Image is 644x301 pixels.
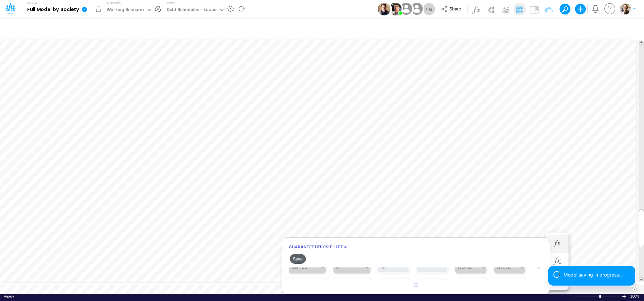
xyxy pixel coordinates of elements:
div: In Ready mode [4,294,14,299]
img: User Image Icon [398,1,414,16]
div: Working Scenario [107,6,144,14]
div: Zoom [580,294,622,299]
div: Debt Schedules - Loans [167,6,217,14]
label: Scenario [107,0,121,5]
button: Save [290,254,306,264]
button: Remove row [533,271,541,289]
span: + 45 [425,7,432,11]
img: User Image Icon [378,3,390,15]
span: Share [449,6,461,11]
label: Model [27,1,37,5]
a: Notifications [592,5,599,13]
div: Zoom [599,295,601,298]
div: Zoom In [622,294,627,299]
img: User Image Icon [389,3,401,15]
span: Ready [4,294,14,298]
img: User Image Icon [409,1,424,16]
div: Zoom Out [573,294,579,299]
div: Model saving in progress... [563,271,630,278]
span: 100% [630,294,640,299]
b: Full Model by Society [27,7,79,13]
button: Share [438,4,466,14]
input: Type a title here [6,21,498,35]
label: View [167,0,174,5]
div: Zoom level [630,294,640,299]
h6: Guarantee Deposit - LFT = [282,241,550,253]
